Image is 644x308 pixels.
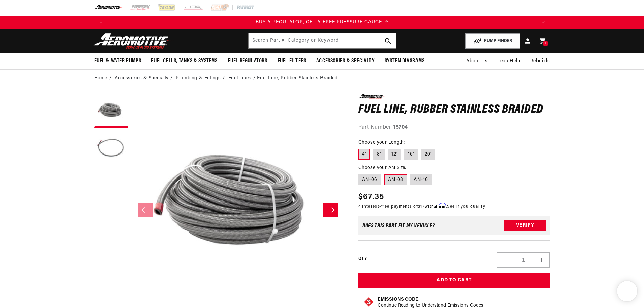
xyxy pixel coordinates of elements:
li: Accessories & Specialty [115,75,174,82]
a: Home [94,75,108,82]
summary: System Diagrams [380,53,430,69]
a: Fuel Lines [228,75,252,82]
span: Fuel Regulators [228,57,267,65]
summary: Fuel Regulators [223,53,272,69]
summary: Fuel Cells, Tanks & Systems [146,53,222,69]
div: Announcement [108,19,536,26]
label: 20' [421,149,435,160]
a: About Us [461,53,493,69]
nav: breadcrumbs [94,75,550,82]
span: Accessories & Specialty [316,57,375,65]
span: Rebuilds [530,57,550,65]
summary: Tech Help [493,53,525,69]
img: Emissions code [363,297,374,307]
button: search button [381,33,396,48]
input: Search by Part Number, Category or Keyword [249,33,396,48]
span: 1 [545,41,546,46]
a: See if you qualify - Learn more about Affirm Financing (opens in modal) [447,205,485,209]
summary: Accessories & Specialty [311,53,380,69]
button: Translation missing: en.sections.announcements.previous_announcement [94,16,108,29]
span: $67.35 [358,191,384,203]
div: Part Number: [358,123,550,132]
span: Affirm [434,203,446,208]
span: BUY A REGULATOR, GET A FREE PRESSURE GAUGE [256,20,382,25]
label: 12' [388,149,401,160]
span: System Diagrams [385,57,425,65]
label: AN-10 [410,174,432,185]
span: Fuel & Water Pumps [94,57,141,65]
span: About Us [466,58,487,64]
legend: Choose your Length: [358,139,406,146]
label: 8' [373,149,385,160]
div: 1 of 4 [108,19,536,26]
p: 4 interest-free payments of with . [358,203,485,210]
span: $17 [418,205,425,209]
span: Tech Help [498,57,520,65]
span: Fuel Cells, Tanks & Systems [151,57,217,65]
strong: Emissions Code [378,297,419,302]
a: Plumbing & Fittings [176,75,221,82]
button: Add to Cart [358,273,550,288]
label: AN-08 [384,174,407,185]
button: Load image 1 in gallery view [94,94,128,128]
div: Does This part fit My vehicle? [362,223,435,229]
button: PUMP FINDER [465,33,520,49]
span: Fuel Filters [278,57,306,65]
summary: Fuel Filters [272,53,311,69]
strong: 15704 [393,125,408,130]
label: QTY [358,256,367,262]
legend: Choose your AN Size: [358,164,407,171]
button: Slide right [323,203,338,217]
button: Verify [504,220,546,231]
li: Fuel Line, Rubber Stainless Braided [257,75,337,82]
summary: Rebuilds [525,53,555,69]
h1: Fuel Line, Rubber Stainless Braided [358,104,550,115]
summary: Fuel & Water Pumps [89,53,146,69]
label: AN-06 [358,174,381,185]
button: Slide left [138,203,153,217]
button: Translation missing: en.sections.announcements.next_announcement [536,16,550,29]
label: 16' [404,149,418,160]
img: Aeromotive [92,33,176,49]
slideshow-component: Translation missing: en.sections.announcements.announcement_bar [77,16,567,29]
label: 4' [358,149,370,160]
button: Load image 2 in gallery view [94,131,128,165]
